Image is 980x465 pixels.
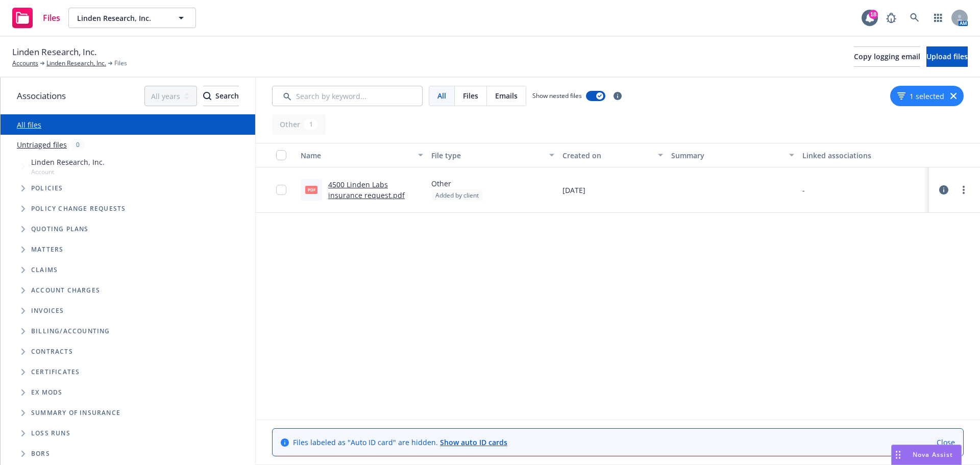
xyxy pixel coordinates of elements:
[272,86,423,106] input: Search by keyword...
[12,45,96,59] span: Linden Research, Inc.
[301,150,412,161] div: Name
[854,52,920,61] span: Copy logging email
[71,139,85,151] div: 0
[203,86,239,106] div: Search
[17,139,67,150] a: Untriaged files
[562,150,652,161] div: Created on
[17,89,66,103] span: Associations
[114,59,127,68] span: Files
[802,185,805,195] div: -
[31,389,62,396] span: Ex Mods
[31,185,63,191] span: Policies
[437,90,446,101] span: All
[431,178,483,189] span: Other
[305,186,317,193] span: pdf
[671,150,782,161] div: Summary
[667,143,798,167] button: Summary
[440,437,507,447] a: Show auto ID cards
[31,430,70,436] span: Loss Runs
[276,185,286,195] input: Toggle Row Selected
[802,150,925,161] div: Linked associations
[798,143,929,167] button: Linked associations
[926,52,968,61] span: Upload files
[17,120,41,130] a: All files
[31,328,110,334] span: Billing/Accounting
[937,437,955,448] a: Close
[427,143,558,167] button: File type
[1,321,255,464] div: Folder Tree Example
[31,267,58,273] span: Claims
[276,150,286,160] input: Select all
[328,180,405,200] a: 4500 Linden Labs insurance request.pdf
[203,86,239,106] button: SearchSearch
[913,450,953,459] span: Nova Assist
[928,8,948,28] a: Switch app
[297,143,427,167] button: Name
[1,155,255,321] div: Tree Example
[43,14,60,22] span: Files
[31,410,120,416] span: Summary of insurance
[31,167,105,176] span: Account
[435,191,479,200] span: Added by client
[904,8,925,28] a: Search
[8,4,64,32] a: Files
[854,46,920,67] button: Copy logging email
[77,13,165,23] span: Linden Research, Inc.
[31,308,64,314] span: Invoices
[891,445,962,465] button: Nova Assist
[31,349,73,355] span: Contracts
[31,287,100,293] span: Account charges
[495,90,518,101] span: Emails
[31,369,80,375] span: Certificates
[31,157,105,167] span: Linden Research, Inc.
[869,10,878,19] div: 18
[12,59,38,68] a: Accounts
[926,46,968,67] button: Upload files
[31,206,126,212] span: Policy change requests
[881,8,901,28] a: Report a Bug
[31,247,63,253] span: Matters
[203,92,211,100] svg: Search
[463,90,478,101] span: Files
[958,184,970,196] a: more
[293,437,507,448] span: Files labeled as "Auto ID card" are hidden.
[68,8,196,28] button: Linden Research, Inc.
[31,226,89,232] span: Quoting plans
[558,143,668,167] button: Created on
[31,451,50,457] span: BORs
[897,91,944,102] button: 1 selected
[532,91,582,100] span: Show nested files
[46,59,106,68] a: Linden Research, Inc.
[892,445,904,464] div: Drag to move
[431,150,543,161] div: File type
[562,185,585,195] span: [DATE]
